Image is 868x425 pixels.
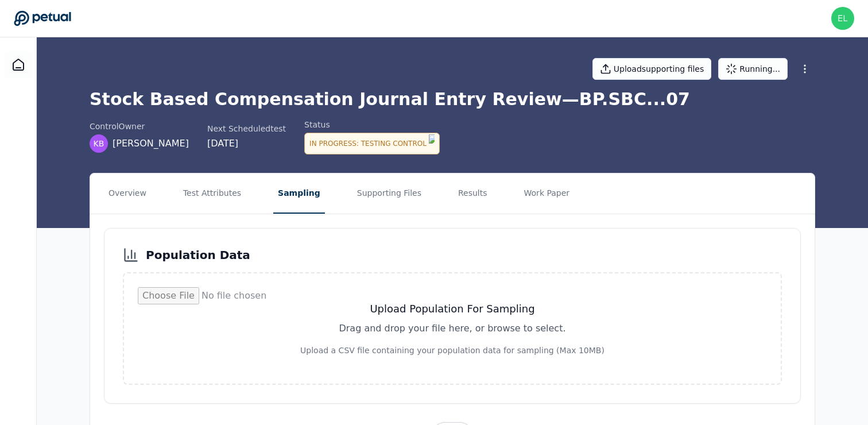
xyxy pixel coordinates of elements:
[90,173,815,214] nav: Tabs
[352,173,426,214] button: Supporting Files
[454,173,492,214] button: Results
[592,58,712,80] button: Uploadsupporting files
[113,137,189,150] span: [PERSON_NAME]
[273,173,325,214] button: Sampling
[520,173,575,214] button: Work Paper
[718,58,788,80] button: Running...
[207,123,286,134] div: Next Scheduled test
[795,59,815,79] button: More Options
[304,119,440,130] div: Status
[14,10,71,26] a: Go to Dashboard
[94,138,104,149] span: KB
[146,247,250,263] h3: Population Data
[179,173,246,214] button: Test Attributes
[207,137,286,150] div: [DATE]
[831,7,854,30] img: eliot+reddit@petual.ai
[304,133,440,154] div: In Progress : Testing Control
[5,51,32,79] a: Dashboard
[90,89,815,110] h1: Stock Based Compensation Journal Entry Review — BP.SBC...07
[90,121,189,132] div: control Owner
[104,173,151,214] button: Overview
[429,134,435,153] img: Logo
